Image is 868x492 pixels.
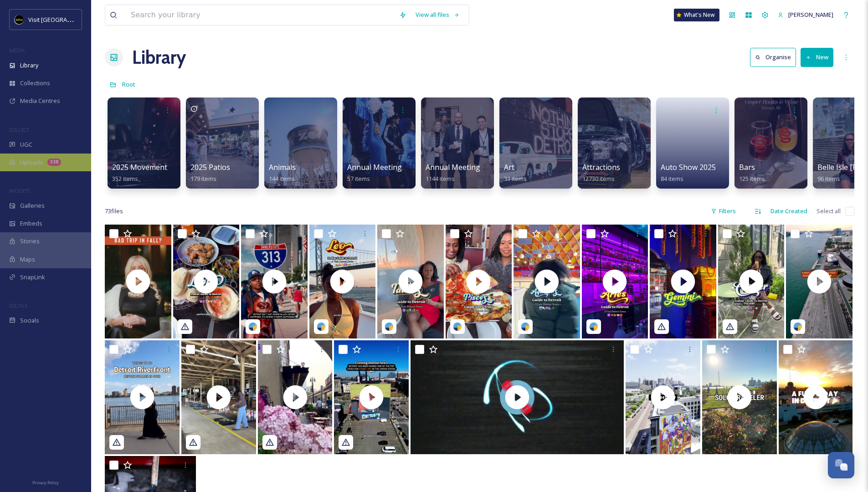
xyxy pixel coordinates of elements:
img: VISIT%20DETROIT%20LOGO%20-%20BLACK%20BACKGROUND.png [15,15,24,24]
button: Open Chat [828,452,854,478]
span: Auto Show 2025 [661,162,716,172]
a: Auto Show 202584 items [661,163,716,183]
img: thumbnail [718,225,785,338]
span: Collections [20,79,50,87]
a: Attractions12730 items [582,163,620,183]
img: snapsea-logo.png [521,322,530,331]
span: Visit [GEOGRAPHIC_DATA] [28,15,99,24]
img: thumbnail [105,225,171,338]
span: MEDIA [9,47,25,54]
img: snapsea-logo.png [793,322,802,331]
img: thumbnail [446,225,512,338]
span: Uploads [20,158,43,167]
span: Stories [20,237,40,246]
a: Root [122,79,135,90]
a: 2025 Patios179 items [190,163,230,183]
span: Library [20,61,38,70]
img: thumbnail [181,340,256,454]
span: 2025 Movement [112,162,167,172]
img: thumbnail [626,340,700,454]
img: thumbnail [514,225,580,338]
span: [PERSON_NAME] [788,10,833,19]
span: Select all [817,207,841,215]
button: New [801,48,833,67]
a: Library [132,44,186,71]
span: 73 file s [105,207,123,215]
a: View all files [411,6,464,24]
img: thumbnail [411,340,624,454]
span: COLLECT [9,126,29,133]
img: thumbnail [173,225,240,338]
img: thumbnail [377,225,444,338]
img: thumbnail [650,225,716,338]
a: Bars125 items [739,163,765,183]
img: snapsea-logo.png [385,322,394,331]
div: Date Created [766,202,812,220]
img: thumbnail [309,225,376,338]
span: SOCIALS [9,302,27,309]
a: 2025 Movement352 items [112,163,167,183]
span: UGC [20,140,32,149]
img: thumbnail [779,340,853,454]
img: thumbnail [105,340,180,454]
span: Attractions [582,162,620,172]
span: 1144 items [426,174,455,183]
a: Annual Meeting (Eblast)1144 items [426,163,508,183]
a: Animals144 items [269,163,296,183]
input: Search your library [126,5,395,25]
span: 12730 items [582,174,615,183]
button: Organise [750,48,796,67]
span: Annual Meeting (Eblast) [426,162,508,172]
span: 31 items [504,174,527,183]
span: 352 items [112,174,138,183]
img: thumbnail [702,340,777,454]
img: snapsea-logo.png [589,322,598,331]
span: Media Centres [20,97,60,105]
span: Animals [269,162,296,172]
span: Privacy Policy [32,480,59,486]
span: 2025 Patios [190,162,230,172]
img: thumbnail [786,225,853,338]
span: Socials [20,316,39,325]
span: Galleries [20,201,45,210]
img: thumbnail [241,225,308,338]
span: 96 items [817,174,840,183]
a: Privacy Policy [32,477,59,487]
span: Art [504,162,514,172]
img: snapsea-logo.png [453,322,462,331]
a: Annual Meeting57 items [347,163,402,183]
span: 179 items [190,174,216,183]
a: [PERSON_NAME] [773,6,838,24]
span: Embeds [20,219,42,228]
img: thumbnail [334,340,409,454]
span: WIDGETS [9,187,30,194]
div: 338 [47,159,61,166]
span: SnapLink [20,273,45,282]
span: 144 items [269,174,295,183]
img: thumbnail [582,225,648,338]
span: 57 items [347,174,370,183]
a: Art31 items [504,163,527,183]
span: 84 items [661,174,683,183]
span: Bars [739,162,755,172]
span: Annual Meeting [347,162,402,172]
div: Filters [706,202,740,220]
img: snapsea-logo.png [317,322,326,331]
span: Maps [20,255,35,264]
span: 125 items [739,174,765,183]
img: thumbnail [258,340,333,454]
span: Root [122,80,135,88]
img: snapsea-logo.png [248,322,257,331]
a: What's New [674,9,719,21]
